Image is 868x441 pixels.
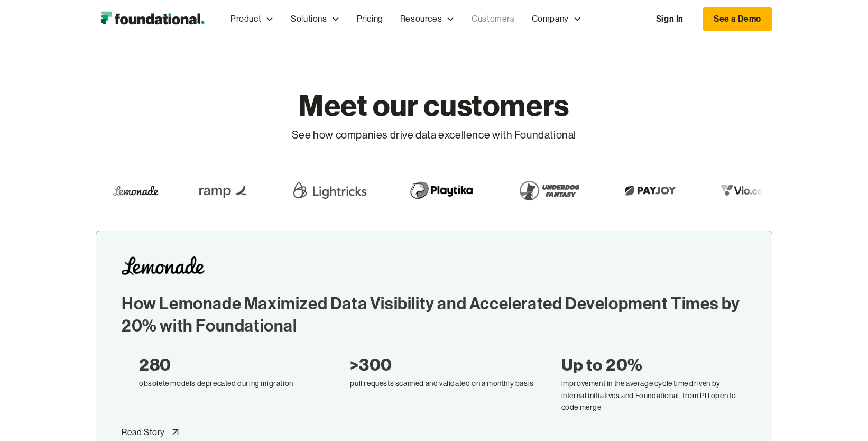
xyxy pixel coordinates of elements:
[192,176,255,205] img: Ramp
[703,7,772,31] a: See a Demo
[523,2,590,36] div: Company
[222,2,282,36] div: Product
[561,354,746,376] div: Up to 20%
[463,2,523,36] a: Customers
[230,12,261,26] div: Product
[122,292,746,336] h2: How Lemonade Maximized Data Visibility and Accelerated Development Times by 20% with Foundational
[139,378,324,389] div: obsolete models deprecated during migration
[348,2,392,36] a: Pricing
[350,354,535,376] div: >300
[350,378,535,389] div: pull requests scanned and validated on a monthly basis
[403,176,479,205] img: Playtika
[139,354,324,376] div: 280
[112,182,158,199] img: Lemonade
[122,426,165,439] div: Read Story
[289,176,370,205] img: Lightricks
[513,176,585,205] img: Underdog Fantasy
[96,8,209,30] img: Foundational Logo
[532,12,569,26] div: Company
[392,2,463,36] div: Resources
[291,12,327,26] div: Solutions
[96,8,209,30] a: home
[561,378,746,413] div: improvement in the average cycle time driven by internal initiatives and Foundational, from PR op...
[645,8,694,30] a: Sign In
[292,63,576,126] h1: Meet our customers
[292,126,576,145] p: See how companies drive data excellence with Foundational
[618,182,681,199] img: Payjoy
[400,12,442,26] div: Resources
[282,2,348,36] div: Solutions
[715,182,776,199] img: Vio.com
